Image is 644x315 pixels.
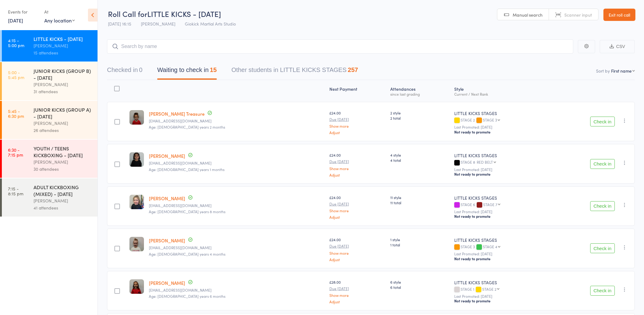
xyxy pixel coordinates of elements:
[390,237,449,242] span: 1 style
[590,286,615,296] button: Check in
[454,160,545,165] div: STAGE 8
[454,92,545,96] div: Current / Next Rank
[141,21,175,27] span: [PERSON_NAME]
[8,147,23,157] time: 6:30 - 7:15 pm
[600,40,635,53] button: CSV
[34,165,92,173] div: 30 attendees
[44,7,75,17] div: At
[454,287,545,292] div: STAGE 1
[2,140,97,178] a: 6:30 -7:15 pmYOUTH / TEENS KICKBOXING - [DATE][PERSON_NAME]30 attendees
[329,286,386,291] small: Due [DATE]
[2,30,97,62] a: 4:15 -5:00 pmLITTLE KICKS - [DATE][PERSON_NAME]15 attendees
[454,237,545,243] div: LITTLE KICKS STAGES
[329,159,386,164] small: Due [DATE]
[149,293,225,299] span: Age: [DEMOGRAPHIC_DATA] years 6 months
[2,101,97,139] a: 5:45 -6:30 pmJUNIOR KICKS (GROUP A) - [DATE][PERSON_NAME]26 attendees
[139,66,142,73] div: 0
[603,9,635,21] a: Exit roll call
[329,300,386,304] a: Adjust
[454,130,545,134] div: Not ready to promote
[232,63,358,80] button: Other students in LITTLE KICKS STAGES257
[329,202,386,206] small: Due [DATE]
[157,63,217,80] button: Waiting to check in15
[454,172,545,177] div: Not ready to promote
[8,70,24,80] time: 5:00 - 5:45 pm
[34,127,92,134] div: 26 attendees
[390,195,449,200] span: 11 style
[34,35,92,42] div: LITTLE KICKS - [DATE]
[149,203,324,208] small: sianburns215@gmail.com
[477,160,493,164] div: RED BELT
[147,9,221,19] span: LITTLE KICKS - [DATE]
[34,158,92,165] div: [PERSON_NAME]
[390,152,449,157] span: 4 style
[483,202,497,206] div: STAGE 7
[185,21,236,27] span: Giokick Martial Arts Studio
[329,209,386,213] a: Show more
[454,214,545,219] div: Not ready to promote
[129,152,144,167] img: image1664813354.png
[8,17,23,24] a: [DATE]
[452,83,547,99] div: Style
[149,288,324,292] small: Pallymoore@hotmail.co.uk
[129,195,144,209] img: image1643908867.png
[454,298,545,303] div: Not ready to promote
[8,109,24,118] time: 5:45 - 6:30 pm
[129,110,144,125] img: image1731515422.png
[149,161,324,165] small: Ravinderchahal@icloud.com
[348,66,358,73] div: 257
[34,204,92,211] div: 41 attendees
[590,201,615,211] button: Check in
[590,117,615,126] button: Check in
[454,152,545,158] div: LITTLE KICKS STAGES
[149,280,185,286] a: [PERSON_NAME]
[388,83,452,99] div: Atten­dances
[454,245,545,250] div: STAGE 3
[454,110,545,116] div: LITTLE KICKS STAGES
[2,178,97,217] a: 7:15 -8:15 pmADULT KICKBOXING (MIXED) - [DATE][PERSON_NAME]41 attendees
[454,209,545,214] small: Last Promoted: [DATE]
[390,110,449,115] span: 2 style
[329,215,386,219] a: Adjust
[34,197,92,204] div: [PERSON_NAME]
[2,62,97,100] a: 5:00 -5:45 pmJUNIOR KICKS (GROUP B) - [DATE][PERSON_NAME]31 attendees
[149,209,225,214] span: Age: [DEMOGRAPHIC_DATA] years 8 months
[149,167,225,172] span: Age: [DEMOGRAPHIC_DATA] years 1 months
[329,152,386,177] div: £24.00
[8,38,24,48] time: 4:15 - 5:00 pm
[149,153,185,159] a: [PERSON_NAME]
[210,66,217,73] div: 15
[149,195,185,201] a: [PERSON_NAME]
[454,279,545,285] div: LITTLE KICKS STAGES
[390,92,449,96] div: since last grading
[454,167,545,172] small: Last Promoted: [DATE]
[564,12,592,18] span: Scanner input
[454,195,545,201] div: LITTLE KICKS STAGES
[107,39,573,54] input: Search by name
[149,124,225,130] span: Age: [DEMOGRAPHIC_DATA] years 2 months
[390,285,449,290] span: 6 total
[34,42,92,49] div: [PERSON_NAME]
[34,184,92,197] div: ADULT KICKBOXING (MIXED) - [DATE]
[34,49,92,56] div: 15 attendees
[8,186,23,196] time: 7:15 - 8:15 pm
[149,245,324,250] small: kirstymh19861992@gmail.com
[590,159,615,169] button: Check in
[390,200,449,205] span: 11 total
[34,88,92,95] div: 31 attendees
[108,9,147,19] span: Roll Call for
[329,251,386,255] a: Show more
[329,237,386,261] div: £24.00
[149,110,205,117] a: [PERSON_NAME] Treasure
[454,125,545,129] small: Last Promoted: [DATE]
[129,237,144,251] img: image1732724760.png
[34,120,92,127] div: [PERSON_NAME]
[327,83,388,99] div: Next Payment
[454,252,545,256] small: Last Promoted: [DATE]
[149,119,324,123] small: jessicagrace1810@hotmail.co.uk
[149,237,185,244] a: [PERSON_NAME]
[329,124,386,128] a: Show more
[329,130,386,134] a: Adjust
[590,243,615,253] button: Check in
[44,17,75,24] div: Any location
